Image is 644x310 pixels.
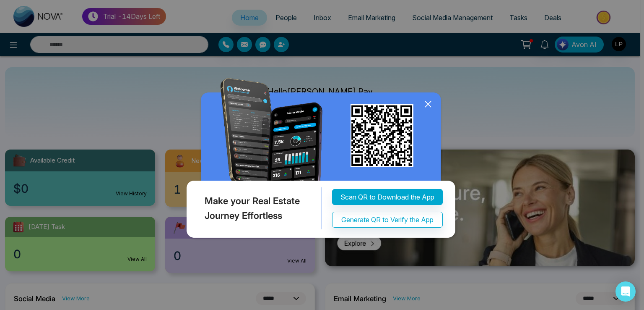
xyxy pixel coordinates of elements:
button: Scan QR to Download the App [332,189,443,205]
div: Open Intercom Messenger [615,281,636,302]
button: Generate QR to Verify the App [332,212,443,228]
img: qr_for_download_app.png [351,104,413,167]
img: QRModal [184,78,460,242]
div: Make your Real Estate Journey Effortless [184,187,322,229]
